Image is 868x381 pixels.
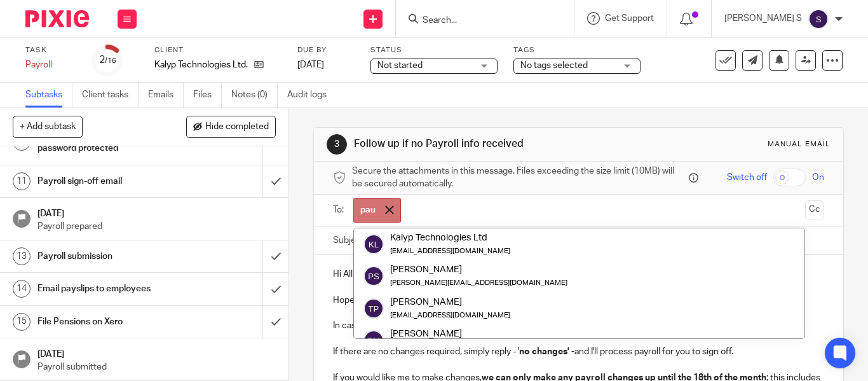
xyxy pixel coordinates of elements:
p: Payroll prepared [37,220,276,233]
div: Manual email [768,139,831,149]
span: No tags selected [520,61,588,70]
h1: Follow up if no Payroll info received [354,137,606,151]
p: [PERSON_NAME] S [724,12,802,25]
div: [PERSON_NAME] [390,263,567,276]
p: Payroll submitted [37,361,276,373]
div: 3 [327,134,347,155]
span: Get Support [605,14,654,23]
a: Emails [148,83,184,107]
a: Notes (0) [231,83,278,107]
h1: Payroll submission [37,247,179,266]
a: Audit logs [287,83,336,107]
div: [PERSON_NAME] [390,328,510,340]
label: Status [370,45,498,55]
h1: [DATE] [37,204,276,220]
div: 13 [13,247,31,265]
h1: [DATE] [37,345,276,361]
div: 15 [13,313,31,331]
span: Not started [377,61,423,70]
button: + Add subtask [13,116,83,137]
img: svg%3E [363,298,384,319]
h1: Email payslips to employees [37,279,179,298]
div: [PERSON_NAME] [390,296,510,308]
h1: File Pensions on Xero [37,312,179,331]
p: Hi All, [333,268,824,281]
p: In case you missed my previous email, I'm finalising payroll for September. [333,319,824,332]
small: [PERSON_NAME][EMAIL_ADDRESS][DOMAIN_NAME] [390,279,567,286]
a: Subtasks [25,83,72,107]
label: To: [333,204,347,216]
p: Kalyp Technologies Ltd. [154,59,248,71]
small: [EMAIL_ADDRESS][DOMAIN_NAME] [390,312,510,319]
input: Search [421,15,536,27]
label: Tags [513,45,641,55]
strong: no changes' - [519,347,574,356]
small: /16 [105,57,116,64]
div: 11 [13,172,31,190]
span: Secure the attachments in this message. Files exceeding the size limit (10MB) will be secured aut... [352,165,686,191]
label: Client [154,45,281,55]
button: Cc [805,200,824,219]
span: Hide completed [205,122,269,132]
h1: Payroll sign-off email [37,172,179,191]
p: If there are no changes required, simply reply - ' and I'll process payroll for you to sign off. [333,345,824,358]
a: Files [193,83,222,107]
a: Client tasks [82,83,139,107]
div: 14 [13,280,31,298]
img: svg%3E [808,9,829,29]
img: svg%3E [363,330,384,350]
label: Task [25,45,76,55]
div: Payroll [25,59,76,71]
div: 2 [99,53,116,67]
img: svg%3E [363,266,384,286]
div: Kalyp Technologies Ltd [390,232,510,244]
label: Subject: [333,234,366,247]
span: pau [360,204,376,216]
button: Hide completed [186,116,276,137]
img: svg%3E [363,234,384,254]
small: [EMAIL_ADDRESS][DOMAIN_NAME] [390,247,510,254]
label: Due by [297,45,355,55]
img: Pixie [25,10,89,27]
p: Hope you're well! [333,294,824,307]
span: [DATE] [297,60,324,69]
span: Switch off [727,171,767,184]
span: On [812,171,824,184]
